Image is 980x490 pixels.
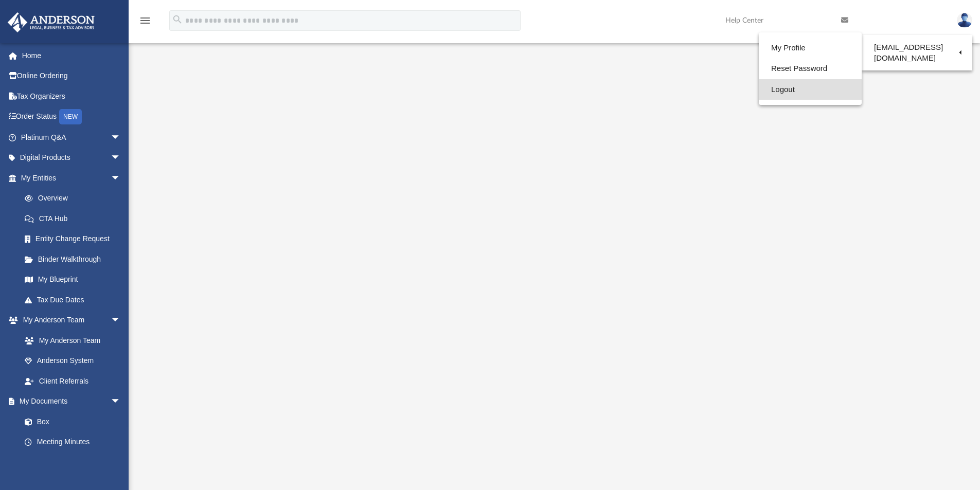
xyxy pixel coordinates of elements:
a: CTA Hub [14,208,136,229]
a: Digital Productsarrow_drop_down [7,148,136,168]
a: My Entitiesarrow_drop_down [7,168,136,188]
a: Anderson System [14,351,131,371]
a: Meeting Minutes [14,432,131,452]
span: arrow_drop_down [111,127,131,148]
a: Tax Organizers [7,86,136,106]
div: NEW [59,109,82,124]
a: Binder Walkthrough [14,249,136,269]
a: menu [139,20,151,27]
a: My Anderson Teamarrow_drop_down [7,310,131,331]
a: My Profile [759,38,862,59]
a: My Anderson Team [14,330,126,351]
span: arrow_drop_down [111,391,131,412]
span: arrow_drop_down [111,168,131,189]
i: menu [139,14,151,27]
a: Reset Password [759,58,862,79]
span: arrow_drop_down [111,310,131,331]
a: Home [7,45,136,66]
i: search [172,14,183,25]
a: [EMAIL_ADDRESS][DOMAIN_NAME] [862,38,972,68]
a: Client Referrals [14,371,131,391]
span: arrow_drop_down [111,148,131,169]
img: User Pic [957,13,972,28]
a: Platinum Q&Aarrow_drop_down [7,127,136,148]
a: Entity Change Request [14,229,136,249]
a: My Blueprint [14,269,131,290]
a: Forms Library [14,452,126,473]
a: Tax Due Dates [14,289,136,310]
a: Order StatusNEW [7,106,136,128]
a: Online Ordering [7,66,136,86]
a: My Documentsarrow_drop_down [7,391,131,412]
a: Overview [14,188,136,209]
img: Anderson Advisors Platinum Portal [5,12,98,32]
a: Logout [759,79,862,100]
a: Box [14,411,126,432]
